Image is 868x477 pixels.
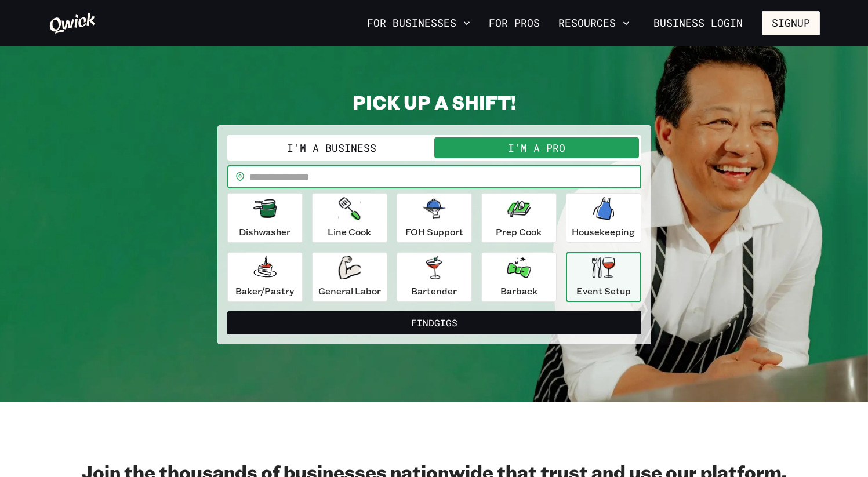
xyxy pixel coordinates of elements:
button: FOH Support [397,193,472,243]
button: For Businesses [362,13,475,33]
p: General Labor [318,284,381,298]
p: Event Setup [576,284,631,298]
button: Event Setup [566,252,641,302]
p: Baker/Pastry [235,284,294,298]
p: Housekeeping [572,225,635,239]
p: Prep Cook [496,225,542,239]
button: I'm a Business [230,137,434,158]
button: Resources [554,13,634,33]
p: Bartender [411,284,457,298]
button: Prep Cook [481,193,557,243]
button: Baker/Pastry [227,252,303,302]
p: Barback [500,284,537,298]
button: Dishwasher [227,193,303,243]
p: FOH Support [405,225,463,239]
button: FindGigs [227,311,641,334]
button: Housekeeping [566,193,641,243]
button: General Labor [312,252,387,302]
button: Signup [762,11,820,35]
a: Business Login [644,11,753,35]
h2: PICK UP A SHIFT! [217,90,651,114]
p: Line Cook [328,225,371,239]
a: For Pros [484,13,544,33]
p: Dishwasher [239,225,290,239]
button: I'm a Pro [434,137,639,158]
button: Barback [481,252,557,302]
button: Bartender [397,252,472,302]
button: Line Cook [312,193,387,243]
